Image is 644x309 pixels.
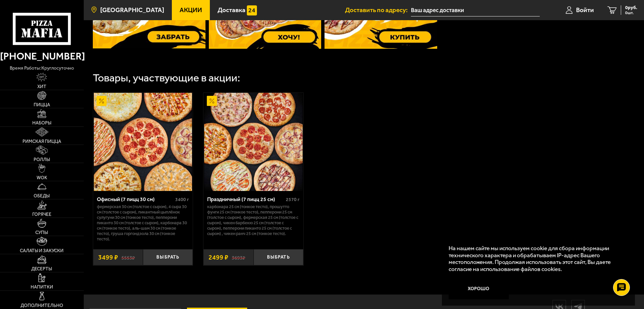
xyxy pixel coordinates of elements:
span: Напитки [31,285,53,289]
p: Карбонара 25 см (тонкое тесто), Прошутто Фунги 25 см (тонкое тесто), Пепперони 25 см (толстое с с... [207,204,300,236]
div: Товары, участвующие в акции: [93,73,240,83]
span: Горячее [32,212,51,217]
span: 3499 ₽ [98,253,118,261]
img: 15daf4d41897b9f0e9f617042186c801.svg [247,5,257,15]
span: Доставка [218,7,245,13]
span: Дополнительно [21,303,63,308]
s: 3693 ₽ [232,254,245,261]
span: 3400 г [175,197,189,202]
span: 0 руб. [625,5,637,10]
button: Хорошо [449,279,509,299]
span: 2499 ₽ [209,253,228,261]
a: АкционныйОфисный (7 пицц 30 см) [93,93,193,191]
span: Войти [576,7,594,13]
span: Роллы [34,157,50,162]
span: [GEOGRAPHIC_DATA] [100,7,164,13]
a: АкционныйПраздничный (7 пицц 25 см) [203,93,303,191]
div: Праздничный (7 пицц 25 см) [207,196,284,202]
button: Выбрать [254,249,303,266]
span: Акции [180,7,202,13]
span: 2570 г [286,197,300,202]
span: WOK [37,176,47,180]
span: 0 шт. [625,11,637,15]
span: Салаты и закуски [20,248,64,253]
s: 5553 ₽ [121,254,135,261]
img: Акционный [207,96,217,106]
span: Обеды [34,194,50,198]
span: Десерты [31,267,52,271]
span: Доставить по адресу: [345,7,411,13]
div: Офисный (7 пицц 30 см) [97,196,174,202]
input: Ваш адрес доставки [411,4,540,16]
button: Выбрать [143,249,193,266]
img: Праздничный (7 пицц 25 см) [204,93,302,191]
span: Римская пицца [23,139,61,144]
p: Фермерская 30 см (толстое с сыром), 4 сыра 30 см (толстое с сыром), Пикантный цыплёнок сулугуни 3... [97,204,189,242]
span: Наборы [32,121,51,125]
span: Супы [35,230,48,235]
span: Пицца [34,103,50,107]
img: Акционный [97,96,107,106]
p: На нашем сайте мы используем cookie для сбора информации технического характера и обрабатываем IP... [449,245,624,273]
img: Офисный (7 пицц 30 см) [94,93,192,191]
span: Хит [37,84,46,89]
